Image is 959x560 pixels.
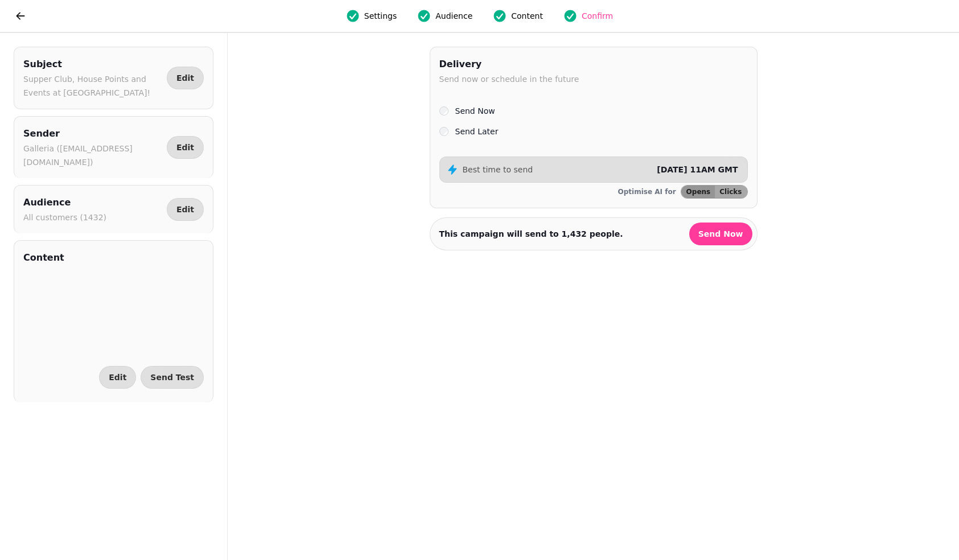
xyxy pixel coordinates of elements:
[176,143,194,151] span: Edit
[439,56,579,72] h2: Delivery
[698,230,743,238] span: Send Now
[562,229,587,238] strong: 1,432
[715,186,747,198] button: Clicks
[23,126,162,142] h2: Sender
[150,373,194,381] span: Send Test
[167,198,204,221] button: Edit
[176,205,194,213] span: Edit
[657,165,738,174] span: [DATE] 11AM GMT
[23,72,162,100] p: Supper Club, House Points and Events at [GEOGRAPHIC_DATA]!
[719,188,742,195] span: Clicks
[364,10,397,22] span: Settings
[176,74,194,82] span: Edit
[455,125,499,138] label: Send Later
[99,366,136,389] button: Edit
[582,10,613,22] span: Confirm
[23,142,162,169] p: Galleria ([EMAIL_ADDRESS][DOMAIN_NAME])
[455,104,495,118] label: Send Now
[167,136,204,159] button: Edit
[439,72,579,86] p: Send now or schedule in the future
[23,250,64,266] h2: Content
[686,188,711,195] span: Opens
[109,373,126,381] span: Edit
[141,366,204,389] button: Send Test
[511,10,543,22] span: Content
[618,187,676,196] p: Optimise AI for
[23,195,106,211] h2: Audience
[23,211,106,224] p: All customers (1432)
[435,10,472,22] span: Audience
[439,228,623,240] p: This campaign will send to people.
[23,56,162,72] h2: Subject
[463,164,533,175] p: Best time to send
[167,67,204,89] button: Edit
[689,223,752,245] button: Send Now
[681,186,715,198] button: Opens
[9,5,32,27] button: go back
